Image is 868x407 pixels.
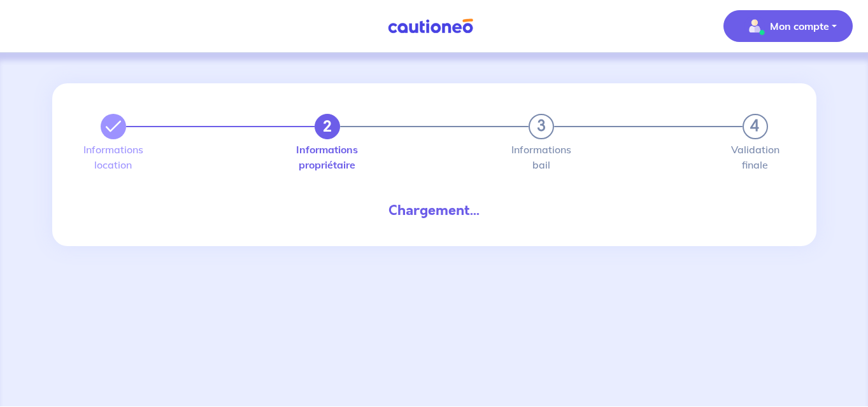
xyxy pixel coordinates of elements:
[744,16,765,36] img: illu_account_valid_menu.svg
[529,144,554,170] label: Informations bail
[315,144,340,170] label: Informations propriétaire
[315,114,340,139] button: 2
[101,144,126,170] label: Informations location
[90,200,778,221] div: Chargement...
[723,10,853,42] button: illu_account_valid_menu.svgMon compte
[743,144,768,170] label: Validation finale
[383,18,478,34] img: Cautioneo
[770,18,829,34] p: Mon compte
